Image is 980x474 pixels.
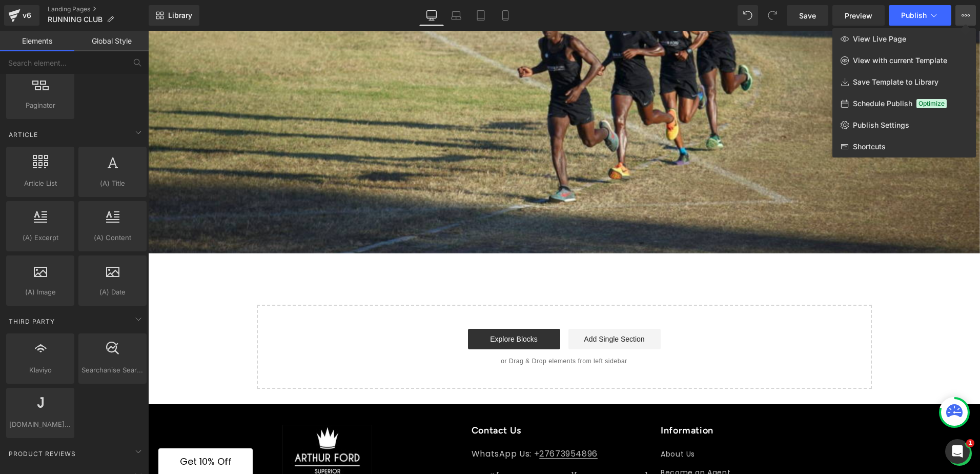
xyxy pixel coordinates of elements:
[8,317,56,326] span: Third Party
[955,5,976,26] button: View Live PageView with current TemplateSave Template to LibrarySchedule PublishOptimizePublish S...
[10,418,105,443] div: Get 10% Off
[149,5,199,26] a: New Library
[513,394,698,406] h2: Information
[945,439,970,464] iframe: Intercom live chat
[419,5,444,26] a: Desktop
[468,5,493,26] a: Tablet
[323,416,508,431] p: WhatsApp Us: +
[493,5,518,26] a: Mobile
[48,15,103,24] span: RUNNING CLUB
[853,34,906,44] span: View Live Page
[9,287,71,298] span: (A) Image
[9,100,71,111] span: Paginator
[81,178,144,189] span: (A) Title
[81,365,144,376] span: Searchanise Search & Filter
[348,440,500,452] a: [EMAIL_ADDRESS][DOMAIN_NAME]
[853,77,938,87] span: Save Template to Library
[513,417,547,432] a: About Us
[4,5,39,26] a: v6
[32,424,84,437] span: Get 10% Off
[889,5,951,26] button: Publish
[323,394,508,406] h2: Contact Us
[320,298,412,319] a: Explore Blocks
[420,298,513,319] a: Add Single Section
[916,99,947,108] span: Optimize
[799,10,816,21] span: Save
[853,99,912,108] span: Schedule Publish
[9,232,71,243] span: (A) Excerpt
[738,5,758,26] button: Undo
[966,439,974,447] span: 1
[125,327,707,334] p: or Drag & Drop elements from left sidebar
[74,31,149,51] a: Global Style
[8,130,39,140] span: Article
[8,449,77,459] span: Product Reviews
[444,5,468,26] a: Laptop
[391,417,450,429] a: 27673954896
[762,5,783,26] button: Redo
[9,419,71,430] span: [DOMAIN_NAME] Reviews
[9,178,71,189] span: Article List
[853,121,909,130] span: Publish Settings
[21,9,33,22] div: v6
[9,365,71,376] span: Klaviyo
[901,11,927,19] span: Publish
[81,287,144,298] span: (A) Date
[48,5,149,13] a: Landing Pages
[81,232,144,243] span: (A) Content
[832,5,885,26] a: Preview
[845,10,872,21] span: Preview
[513,433,582,451] a: Become an Agent
[853,56,947,65] span: View with current Template
[799,410,824,435] button: Contact us
[323,439,508,454] p: Email:
[853,142,886,151] span: Shortcuts
[168,11,192,20] span: Library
